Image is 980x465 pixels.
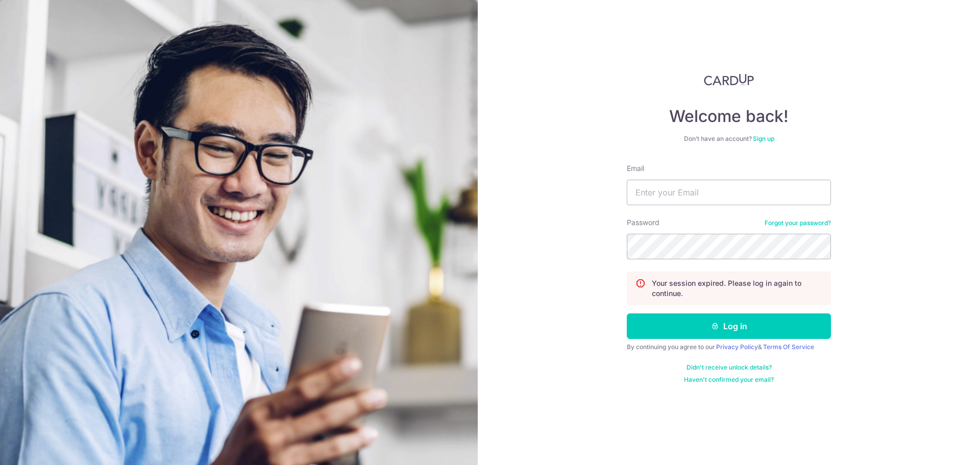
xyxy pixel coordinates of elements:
label: Email [627,163,644,174]
label: Password [627,217,659,228]
img: CardUp Logo [704,74,754,86]
a: Privacy Policy [716,343,758,351]
a: Sign up [753,135,774,142]
a: Didn't receive unlock details? [687,363,772,372]
a: Terms Of Service [763,343,814,351]
button: Log in [627,313,831,339]
h4: Welcome back! [627,106,831,127]
a: Forgot your password? [765,219,831,227]
input: Enter your Email [627,180,831,205]
a: Haven't confirmed your email? [684,376,774,384]
div: Don’t have an account? [627,135,831,143]
p: Your session expired. Please log in again to continue. [652,278,822,299]
div: By continuing you agree to our & [627,343,831,351]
